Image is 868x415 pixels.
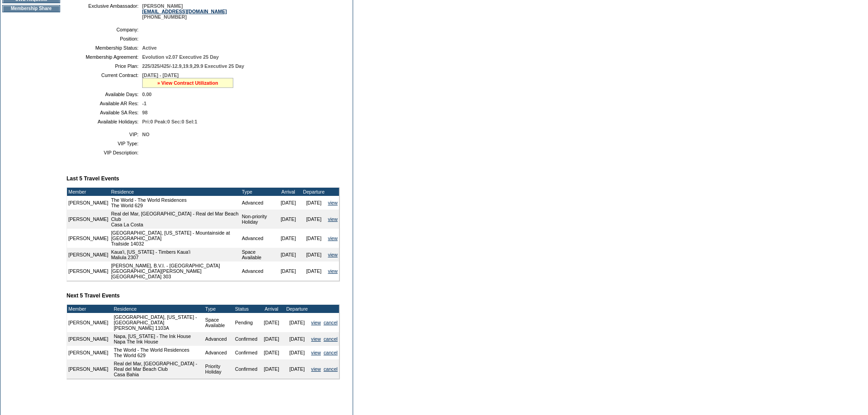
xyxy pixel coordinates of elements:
td: Residence [113,305,204,313]
td: The World - The World Residences The World 629 [113,346,204,359]
td: Confirmed [234,346,259,359]
td: [PERSON_NAME] [67,261,110,281]
td: Non-priority Holiday [241,210,276,229]
td: Current Contract: [70,72,139,88]
td: Space Available [204,313,233,332]
a: [EMAIL_ADDRESS][DOMAIN_NAME] [142,9,227,14]
a: cancel [324,320,338,325]
td: Advanced [241,229,276,248]
td: Kaua'i, [US_STATE] - Timbers Kaua'i Maliula 2307 [110,248,241,261]
span: Pri:0 Peak:0 Sec:0 Sel:1 [142,119,197,124]
td: Real del Mar, [GEOGRAPHIC_DATA] - Real del Mar Beach Club Casa La Costa [110,210,241,229]
td: Departure [301,188,327,196]
a: cancel [324,336,338,342]
td: Advanced [241,196,276,210]
td: Member [67,188,110,196]
td: [DATE] [276,210,301,229]
td: [PERSON_NAME] [67,359,110,379]
a: view [328,200,338,205]
td: [DATE] [284,346,310,359]
td: [PERSON_NAME] [67,346,110,359]
td: Membership Share [2,5,60,12]
span: NO [142,132,149,137]
td: Advanced [241,261,276,281]
td: Residence [110,188,241,196]
td: Available AR Res: [70,101,139,106]
a: view [311,320,321,325]
span: 0.00 [142,92,152,97]
td: Arrival [276,188,301,196]
td: [DATE] [276,248,301,261]
td: Type [241,188,276,196]
a: cancel [324,350,338,355]
td: [DATE] [276,261,301,281]
a: » View Contract Utilization [157,80,218,86]
td: [DATE] [284,359,310,379]
a: view [311,350,321,355]
td: [DATE] [259,332,284,346]
td: Membership Agreement: [70,54,139,60]
td: [GEOGRAPHIC_DATA], [US_STATE] - Mountainside at [GEOGRAPHIC_DATA] Trailside 14032 [110,229,241,248]
a: view [311,336,321,342]
td: Position: [70,36,139,41]
td: VIP Type: [70,141,139,146]
span: [PERSON_NAME] [PHONE_NUMBER] [142,3,227,20]
span: [DATE] - [DATE] [142,72,179,78]
td: [PERSON_NAME] [67,196,110,210]
td: Available Days: [70,92,139,97]
td: Real del Mar, [GEOGRAPHIC_DATA] - Real del Mar Beach Club Casa Bahia [113,359,204,379]
td: VIP: [70,132,139,137]
td: Space Available [241,248,276,261]
td: Advanced [204,332,233,346]
td: Exclusive Ambassador: [70,3,139,20]
td: Confirmed [234,359,259,379]
td: Confirmed [234,332,259,346]
td: [DATE] [276,196,301,210]
td: [GEOGRAPHIC_DATA], [US_STATE] - [GEOGRAPHIC_DATA] [PERSON_NAME] 1103A [113,313,204,332]
td: [DATE] [301,229,327,248]
td: Available SA Res: [70,110,139,115]
span: -1 [142,101,146,106]
td: Departure [284,305,310,313]
td: [DATE] [259,313,284,332]
td: Available Holidays: [70,119,139,124]
td: [DATE] [301,210,327,229]
td: Advanced [204,346,233,359]
td: Priority Holiday [204,359,233,379]
td: Pending [234,313,259,332]
td: [PERSON_NAME] [67,210,110,229]
a: view [311,366,321,372]
td: Status [234,305,259,313]
a: view [328,252,338,257]
td: Member [67,305,110,313]
td: [DATE] [301,248,327,261]
td: Company: [70,27,139,32]
td: [PERSON_NAME] [67,248,110,261]
span: Active [142,45,157,51]
td: Napa, [US_STATE] - The Ink House Napa The Ink House [113,332,204,346]
td: [PERSON_NAME] [67,313,110,332]
td: [DATE] [276,229,301,248]
td: [DATE] [301,196,327,210]
td: [DATE] [259,359,284,379]
td: Arrival [259,305,284,313]
td: The World - The World Residences The World 629 [110,196,241,210]
span: 225/325/425/-12.9,19.9,29.9 Executive 25 Day [142,63,244,69]
td: [DATE] [284,313,310,332]
span: 98 [142,110,148,115]
td: [DATE] [259,346,284,359]
td: Membership Status: [70,45,139,51]
td: [PERSON_NAME] [67,332,110,346]
td: Type [204,305,233,313]
a: view [328,236,338,241]
b: Next 5 Travel Events [67,292,120,299]
td: Price Plan: [70,63,139,69]
a: cancel [324,366,338,372]
td: [PERSON_NAME], B.V.I. - [GEOGRAPHIC_DATA] [GEOGRAPHIC_DATA][PERSON_NAME] [GEOGRAPHIC_DATA] 303 [110,261,241,281]
td: [DATE] [284,332,310,346]
td: [PERSON_NAME] [67,229,110,248]
td: VIP Description: [70,150,139,155]
b: Last 5 Travel Events [67,175,119,182]
span: Evolution v2.07 Executive 25 Day [142,54,219,60]
a: view [328,216,338,222]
